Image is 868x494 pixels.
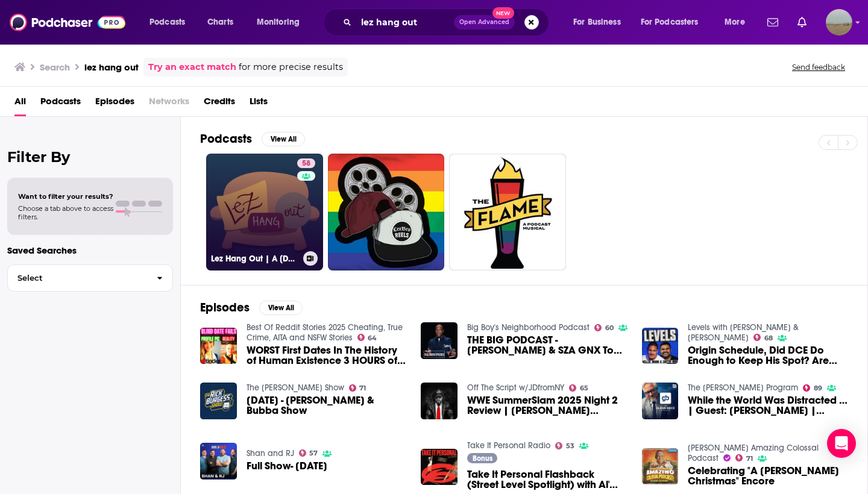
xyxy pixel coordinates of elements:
span: Charts [207,14,233,31]
span: Lists [250,92,268,116]
button: View All [262,132,305,146]
span: Open Advanced [459,19,509,25]
span: Podcasts [149,14,185,31]
img: WORST First Dates In The History of Human Existence 3 HOURS of Dating Fails [200,328,237,364]
button: Send feedback [788,62,849,72]
span: For Podcasters [641,14,699,31]
span: Want to filter your results? [18,192,113,201]
button: Select [7,264,173,292]
img: THE BIG PODCAST - Kendrick Lamar & SZA GNX Tour Review| Graduation Season| Zodiac Signs You Don't... [421,322,458,359]
a: Full Show- August 6th 2025 [247,461,327,471]
button: View All [259,301,303,315]
a: 64 [357,334,377,341]
span: WWE SummerSlam 2025 Night 2 Review | [PERSON_NAME] SHOCKING RETURN After Classic [PERSON_NAME] vs... [467,395,627,416]
span: Full Show- [DATE] [247,461,327,471]
span: More [725,14,745,31]
span: Logged in as shenderson [826,9,852,36]
a: Show notifications dropdown [793,12,811,33]
span: Monitoring [257,14,300,31]
a: PodcastsView All [200,131,305,146]
a: Origin Schedule, Did DCE Do Enough to Keep His Spot? Are Raiders Favourites?! NRL Round 13 Recap [688,345,848,366]
a: Credits [204,92,235,116]
button: Show profile menu [826,9,852,36]
h3: Lez Hang Out | A [DEMOGRAPHIC_DATA] Podcast [211,254,298,264]
span: 71 [746,456,753,461]
a: 89 [803,384,822,392]
button: open menu [248,13,315,32]
a: All [14,92,26,116]
a: 71 [735,454,753,461]
img: Origin Schedule, Did DCE Do Enough to Keep His Spot? Are Raiders Favourites?! NRL Round 13 Recap [642,328,679,364]
img: Take It Personal Flashback (Street Level Spotlight) with Al' Tariq & Psycho Les [421,449,458,486]
span: THE BIG PODCAST - [PERSON_NAME] & SZA GNX Tour Review| Graduation Season| Zodiac Signs You Don't ... [467,335,627,355]
img: While the World Was Distracted … | Guest: Nigel Farage | 8/30/21 [642,383,679,419]
span: Networks [149,92,189,116]
input: Search podcasts, credits, & more... [356,13,454,32]
div: Open Intercom Messenger [827,429,856,458]
a: Off The Script w/JDfromNY [467,383,564,393]
img: Celebrating "A Charlie Brown's Christmas" Encore [642,448,679,485]
span: Podcasts [40,92,81,116]
h3: lez hang out [84,61,139,73]
button: open menu [141,13,201,32]
a: Take It Personal Radio [467,440,550,451]
a: Take It Personal Flashback (Street Level Spotlight) with Al' Tariq & Psycho Les [467,469,627,490]
span: Choose a tab above to access filters. [18,204,113,221]
button: open menu [565,13,636,32]
a: Charts [200,13,241,32]
a: Celebrating "A Charlie Brown's Christmas" Encore [688,466,848,486]
span: Celebrating "A [PERSON_NAME] Christmas" Encore [688,466,848,486]
img: January 3, 2025 - Rick & Bubba Show [200,383,237,419]
a: The Glenn Beck Program [688,383,798,393]
img: Podchaser - Follow, Share and Rate Podcasts [10,11,125,34]
a: 68 [753,334,773,341]
a: January 3, 2025 - Rick & Bubba Show [247,395,407,416]
a: 71 [349,384,366,392]
a: 58 [297,158,315,168]
span: 71 [359,386,366,391]
h2: Podcasts [200,131,252,146]
a: While the World Was Distracted … | Guest: Nigel Farage | 8/30/21 [688,395,848,416]
p: Saved Searches [7,245,173,256]
a: 60 [594,324,614,331]
span: 60 [605,325,614,331]
a: EpisodesView All [200,300,303,315]
a: THE BIG PODCAST - Kendrick Lamar & SZA GNX Tour Review| Graduation Season| Zodiac Signs You Don't... [467,335,627,355]
img: Full Show- August 6th 2025 [200,443,237,480]
a: Levels with Willie Mason & Justin Horo [688,322,799,343]
span: 64 [368,336,377,341]
span: 58 [302,158,310,170]
a: Shan and RJ [247,448,294,458]
a: Gilbert Gottfried's Amazing Colossal Podcast [688,443,819,463]
h3: Search [40,61,70,73]
button: open menu [633,13,716,32]
span: New [492,7,514,19]
h2: Filter By [7,148,173,166]
span: 65 [580,386,588,391]
span: 57 [309,451,318,456]
a: Show notifications dropdown [763,12,783,33]
span: Select [8,274,147,282]
a: The Rick Burgess Show [247,383,344,393]
a: Try an exact match [148,60,236,74]
button: open menu [716,13,760,32]
div: Search podcasts, credits, & more... [335,8,561,36]
a: WORST First Dates In The History of Human Existence 3 HOURS of Dating Fails [247,345,407,366]
a: Episodes [95,92,134,116]
span: Bonus [473,455,492,462]
span: for more precise results [239,60,343,74]
a: 57 [299,449,318,457]
span: 68 [764,336,773,341]
a: Best Of Reddit Stories 2025 Cheating, True Crime, AITA and NSFW Stories [247,322,403,343]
